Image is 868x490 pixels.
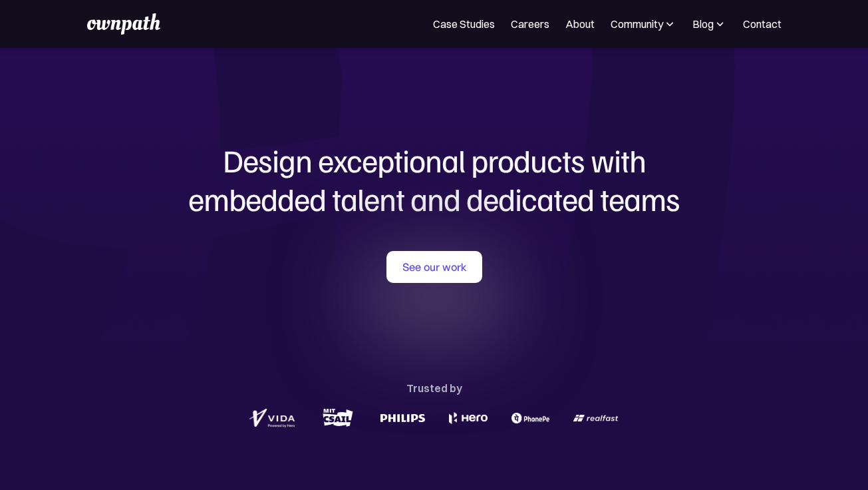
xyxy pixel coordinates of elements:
div: Blog [692,16,727,32]
div: Blog [692,16,714,32]
a: Contact [743,16,782,32]
div: Trusted by [406,379,462,397]
div: Community [611,16,663,32]
a: About [565,16,595,32]
a: Case Studies [433,16,495,32]
a: Careers [511,16,549,32]
a: See our work [386,251,482,283]
h1: Design exceptional products with embedded talent and dedicated teams [115,141,754,218]
div: Community [611,16,676,32]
